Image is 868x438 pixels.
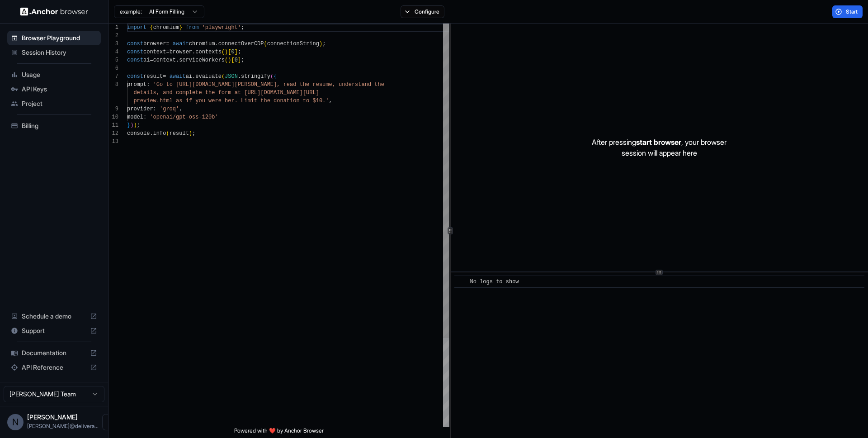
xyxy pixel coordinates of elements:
[127,24,146,31] span: import
[166,130,169,137] span: (
[179,24,182,31] span: }
[7,67,101,82] div: Usage
[22,326,86,335] span: Support
[322,41,325,47] span: ;
[7,45,101,60] div: Session History
[186,24,199,31] span: from
[108,24,118,32] div: 1
[470,279,519,285] span: No logs to show
[127,49,143,55] span: const
[170,130,189,137] span: result
[27,423,99,429] span: namit@deliverabilityninja.com
[231,57,234,63] span: [
[195,49,222,55] span: contexts
[22,312,86,321] span: Schedule a demo
[108,121,118,129] div: 11
[241,73,270,80] span: stringify
[127,130,150,137] span: console
[143,114,146,120] span: :
[20,7,88,16] img: Anchor Logo
[150,114,218,120] span: 'openai/gpt-oss-120b'
[143,73,163,80] span: result
[846,8,859,15] span: Start
[264,41,267,47] span: (
[160,106,179,112] span: 'groq'
[592,137,726,158] p: After pressing , your browser session will appear here
[102,414,118,430] button: Open menu
[127,114,143,120] span: model
[22,99,97,108] span: Project
[127,122,130,129] span: }
[163,73,166,80] span: =
[150,130,153,137] span: .
[241,24,244,31] span: ;
[296,98,329,104] span: n to $10.'
[231,49,234,55] span: 0
[133,122,137,129] span: )
[319,41,322,47] span: )
[166,49,169,55] span: =
[108,32,118,40] div: 2
[192,49,195,55] span: .
[22,348,86,357] span: Documentation
[153,24,179,31] span: chromium
[290,81,384,88] span: ad the resume, understand the
[228,57,231,63] span: )
[127,57,143,63] span: const
[7,82,101,96] div: API Keys
[225,49,228,55] span: )
[270,73,274,80] span: (
[108,56,118,64] div: 5
[7,119,101,133] div: Billing
[7,346,101,360] div: Documentation
[176,57,179,63] span: .
[459,277,463,286] span: ​
[108,105,118,113] div: 9
[22,85,97,94] span: API Keys
[186,73,192,80] span: ai
[133,98,296,104] span: preview.html as if you were her. Limit the donatio
[153,130,166,137] span: info
[108,129,118,138] div: 12
[7,31,101,45] div: Browser Playground
[108,64,118,72] div: 6
[153,81,290,88] span: 'Go to [URL][DOMAIN_NAME][PERSON_NAME], re
[401,5,444,18] button: Configure
[267,41,319,47] span: connectionString
[260,90,319,96] span: [DOMAIN_NAME][URL]
[234,427,324,438] span: Powered with ❤️ by Anchor Browser
[222,73,225,80] span: (
[137,122,140,129] span: ;
[274,73,277,80] span: {
[127,106,153,112] span: provider
[143,41,166,47] span: browser
[108,113,118,121] div: 10
[225,73,238,80] span: JSON
[7,324,101,338] div: Support
[189,130,192,137] span: )
[22,121,97,130] span: Billing
[173,41,189,47] span: await
[153,106,156,112] span: :
[22,70,97,79] span: Usage
[222,49,225,55] span: (
[108,48,118,56] div: 4
[235,49,238,55] span: ]
[108,40,118,48] div: 3
[22,363,86,372] span: API Reference
[130,122,133,129] span: )
[192,73,195,80] span: .
[146,81,150,88] span: :
[202,24,241,31] span: 'playwright'
[329,98,332,104] span: ,
[166,41,169,47] span: =
[241,57,244,63] span: ;
[7,96,101,111] div: Project
[832,5,863,18] button: Start
[150,24,153,31] span: {
[195,73,222,80] span: evaluate
[238,73,241,80] span: .
[127,81,146,88] span: prompt
[108,138,118,146] div: 13
[7,414,24,430] div: N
